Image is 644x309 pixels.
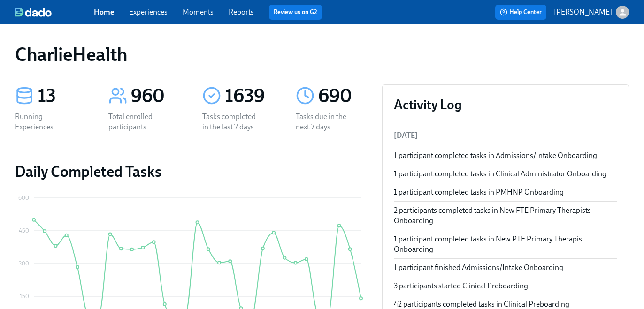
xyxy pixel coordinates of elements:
a: Moments [183,8,214,16]
a: Review us on G2 [274,8,317,17]
a: Reports [229,8,254,16]
div: 1 participant completed tasks in Clinical Administrator Onboarding [394,169,617,179]
a: Experiences [129,8,168,16]
div: 3 participants started Clinical Preboarding [394,281,617,291]
div: Running Experiences [15,112,75,132]
a: dado [15,8,94,17]
button: [PERSON_NAME] [554,6,629,19]
div: 690 [318,84,367,108]
tspan: 600 [18,195,29,201]
h2: Daily Completed Tasks [15,162,367,181]
div: 13 [38,84,86,108]
img: dado [15,8,52,17]
tspan: 300 [19,260,29,267]
div: Tasks completed in the last 7 days [202,112,262,132]
div: 1 participant completed tasks in Admissions/Intake Onboarding [394,151,617,161]
div: Total enrolled participants [108,112,169,132]
div: 1 participant completed tasks in New PTE Primary Therapist Onboarding [394,234,617,255]
tspan: 450 [19,227,29,234]
div: 960 [131,84,179,108]
a: Home [94,8,114,16]
p: [PERSON_NAME] [554,7,612,17]
h3: Activity Log [394,96,617,113]
div: 1 participant finished Admissions/Intake Onboarding [394,263,617,273]
button: Review us on G2 [269,5,322,20]
span: Help Center [500,8,542,17]
h1: CharlieHealth [15,43,128,66]
span: [DATE] [394,131,418,140]
div: 1 participant completed tasks in PMHNP Onboarding [394,187,617,197]
div: 2 participants completed tasks in New FTE Primary Therapists Onboarding [394,205,617,226]
div: 1639 [225,84,273,108]
div: Tasks due in the next 7 days [296,112,356,132]
button: Help Center [495,5,546,20]
tspan: 150 [20,293,29,300]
